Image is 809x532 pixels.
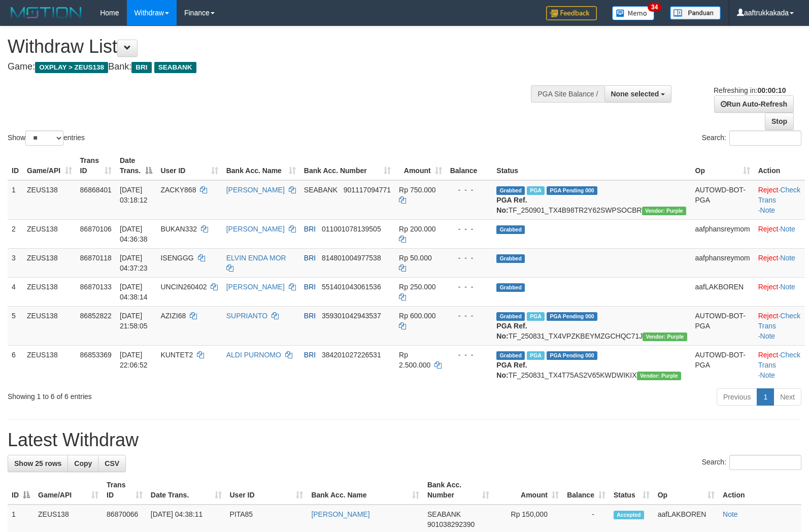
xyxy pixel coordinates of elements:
span: BRI [304,283,316,291]
a: Note [760,371,776,379]
th: Bank Acc. Number: activate to sort column ascending [300,151,395,180]
a: Run Auto-Refresh [714,95,794,113]
a: Reject [758,225,779,233]
th: Game/API: activate to sort column ascending [23,151,76,180]
strong: 00:00:10 [757,86,786,94]
a: Reject [758,351,779,359]
span: Marked by aaftrukkakada [527,186,545,195]
th: User ID: activate to sort column ascending [226,476,308,505]
span: Copy 384201027226531 to clipboard [322,351,381,359]
th: Status: activate to sort column ascending [610,476,654,505]
label: Search: [702,130,801,146]
td: aafphansreymom [691,248,754,277]
td: · [754,277,805,306]
span: Accepted [614,511,644,519]
a: Check Trans [758,312,800,330]
span: SEABANK [427,510,461,518]
span: Show 25 rows [14,459,61,468]
span: PGA Pending [547,351,597,360]
span: BRI [304,312,316,320]
td: TF_250831_TX4VPZKBEYMZGCHQC71J [492,306,691,345]
b: PGA Ref. No: [496,322,527,340]
a: SUPRIANTO [226,312,267,320]
h4: Game: Bank: [8,62,529,72]
span: 86870106 [80,225,112,233]
td: · [754,219,805,248]
span: BUKAN332 [160,225,197,233]
label: Search: [702,455,801,470]
td: TF_250901_TX4B98TR2Y62SWPSOCBR [492,180,691,220]
input: Search: [729,130,801,146]
b: PGA Ref. No: [496,361,527,379]
a: Stop [765,113,794,130]
th: Action [754,151,805,180]
span: BRI [304,351,316,359]
span: Rp 2.500.000 [399,351,430,369]
th: Bank Acc. Name: activate to sort column ascending [222,151,300,180]
td: aafLAKBOREN [691,277,754,306]
th: User ID: activate to sort column ascending [156,151,222,180]
img: MOTION_logo.png [8,5,85,20]
img: Button%20Memo.svg [612,6,655,20]
img: Feedback.jpg [546,6,597,20]
span: Copy 901038292390 to clipboard [427,520,475,528]
span: Grabbed [496,312,525,321]
td: AUTOWD-BOT-PGA [691,180,754,220]
span: [DATE] 04:36:38 [120,225,148,243]
td: 1 [8,180,23,220]
div: Showing 1 to 6 of 6 entries [8,387,329,402]
span: ZACKY868 [160,186,196,194]
span: Copy 011001078139505 to clipboard [322,225,381,233]
td: 3 [8,248,23,277]
span: BRI [304,254,316,262]
a: Reject [758,283,779,291]
th: Action [719,476,801,505]
th: Date Trans.: activate to sort column ascending [147,476,226,505]
a: Show 25 rows [8,455,68,472]
th: Date Trans.: activate to sort column descending [116,151,156,180]
span: OXPLAY > ZEUS138 [35,62,108,73]
a: [PERSON_NAME] [311,510,369,518]
a: Copy [68,455,98,472]
span: 86870118 [80,254,112,262]
span: [DATE] 04:38:14 [120,283,148,301]
button: None selected [604,85,672,103]
th: Bank Acc. Name: activate to sort column ascending [307,476,423,505]
a: [PERSON_NAME] [226,283,285,291]
a: Check Trans [758,351,800,369]
span: Rp 750.000 [399,186,435,194]
a: Previous [717,388,757,406]
span: 86852822 [80,312,112,320]
span: BRI [131,62,151,73]
a: ALDI PURNOMO [226,351,281,359]
span: SEABANK [154,62,196,73]
a: Note [780,254,795,262]
h1: Latest Withdraw [8,430,801,450]
span: Copy 901117094771 to clipboard [344,186,391,194]
select: Showentries [25,130,63,146]
a: Note [780,283,795,291]
span: KUNTET2 [160,351,193,359]
th: Balance: activate to sort column ascending [563,476,610,505]
a: Note [723,510,738,518]
td: ZEUS138 [23,277,76,306]
span: Marked by aaftrukkakada [527,312,545,321]
th: Op: activate to sort column ascending [691,151,754,180]
h1: Withdraw List [8,37,529,57]
span: Grabbed [496,186,525,195]
a: [PERSON_NAME] [226,186,285,194]
td: AUTOWD-BOT-PGA [691,306,754,345]
td: 4 [8,277,23,306]
a: Reject [758,312,779,320]
span: Copy [74,459,92,468]
span: Copy 359301042943537 to clipboard [322,312,381,320]
div: - - - [450,350,489,360]
span: AZIZI68 [160,312,186,320]
td: 5 [8,306,23,345]
td: · · [754,180,805,220]
span: PGA Pending [547,186,597,195]
span: [DATE] 22:06:52 [120,351,148,369]
th: Status [492,151,691,180]
a: [PERSON_NAME] [226,225,285,233]
td: 6 [8,345,23,384]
